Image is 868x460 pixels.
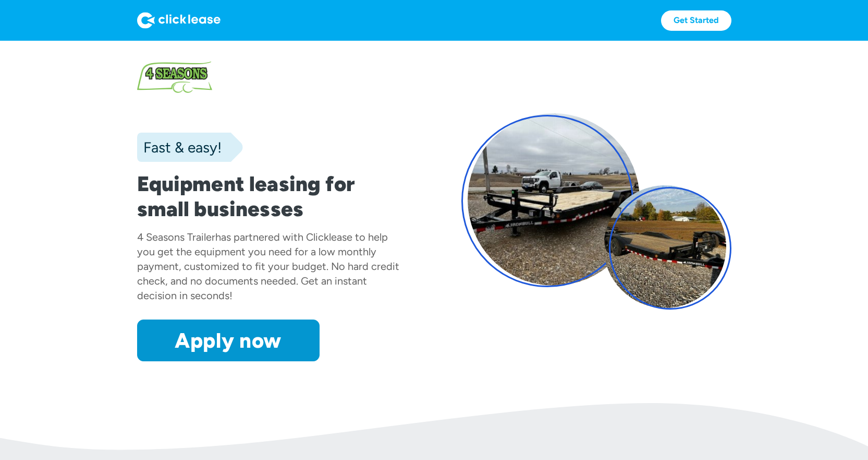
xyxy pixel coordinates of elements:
a: Get Started [661,10,731,31]
div: Fast & easy! [137,137,222,158]
img: Logo [137,12,221,29]
a: Apply now [137,320,320,361]
div: 4 Seasons Trailer [137,231,215,243]
div: has partnered with Clicklease to help you get the equipment you need for a low monthly payment, c... [137,231,399,302]
h1: Equipment leasing for small businesses [137,171,407,221]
